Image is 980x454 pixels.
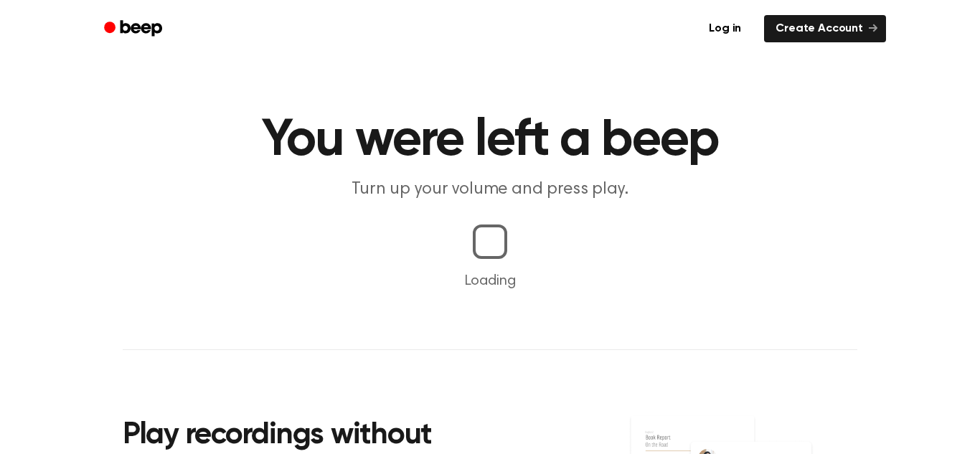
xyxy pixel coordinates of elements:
a: Create Account [764,15,886,42]
a: Beep [94,15,175,43]
a: Log in [694,12,755,45]
p: Loading [17,270,963,292]
p: Turn up your volume and press play. [215,178,765,202]
h1: You were left a beep [123,115,857,166]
